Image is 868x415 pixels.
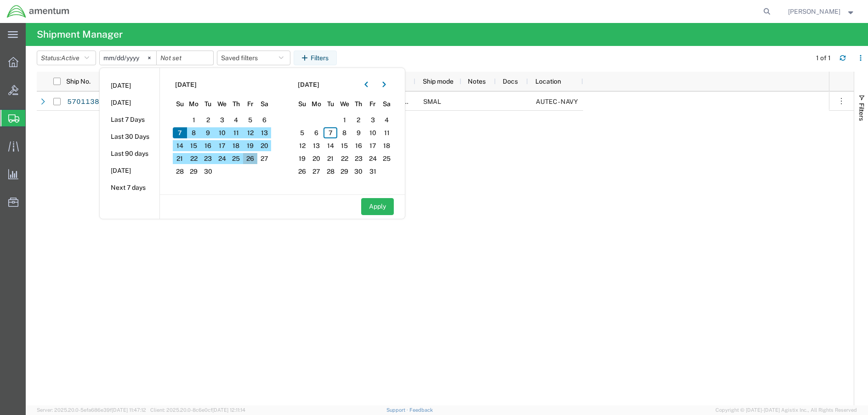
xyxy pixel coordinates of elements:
[295,140,310,151] span: 12
[187,166,201,177] span: 29
[229,114,244,125] span: 4
[409,407,433,413] a: Feedback
[173,99,187,109] span: Su
[323,140,338,151] span: 14
[337,127,352,138] span: 8
[243,140,257,151] span: 19
[37,407,146,413] span: Server: 2025.20.0-5efa686e39f
[187,153,201,164] span: 22
[217,51,290,65] button: Saved filters
[257,114,272,125] span: 6
[323,153,338,164] span: 21
[423,98,441,105] span: SMAL
[215,114,229,125] span: 3
[229,99,244,109] span: Th
[309,140,323,151] span: 13
[257,140,272,151] span: 20
[366,140,380,151] span: 17
[201,153,215,164] span: 23
[468,78,486,85] span: Notes
[535,78,561,85] span: Location
[173,140,187,151] span: 14
[100,162,159,179] li: [DATE]
[788,6,840,17] span: Paul Usma
[858,103,865,121] span: Filters
[337,140,352,151] span: 15
[257,127,272,138] span: 13
[215,153,229,164] span: 24
[100,145,159,162] li: Last 90 days
[366,127,380,138] span: 10
[100,94,159,111] li: [DATE]
[295,127,310,138] span: 5
[257,153,272,164] span: 27
[380,114,394,125] span: 4
[243,99,257,109] span: Fr
[243,127,257,138] span: 12
[173,153,187,164] span: 21
[352,114,366,125] span: 2
[100,77,159,94] li: [DATE]
[361,198,394,215] button: Apply
[309,127,323,138] span: 6
[175,80,197,90] span: [DATE]
[337,99,352,109] span: We
[423,78,454,85] span: Ship mode
[503,78,518,85] span: Docs
[100,111,159,128] li: Last 7 Days
[112,407,146,413] span: [DATE] 11:47:12
[323,99,338,109] span: Tu
[201,114,215,125] span: 2
[229,153,244,164] span: 25
[380,140,394,151] span: 18
[215,140,229,151] span: 17
[212,407,245,413] span: [DATE] 12:11:14
[201,140,215,151] span: 16
[187,127,201,138] span: 8
[173,166,187,177] span: 28
[294,51,337,65] button: Filters
[100,128,159,145] li: Last 30 Days
[187,99,201,109] span: Mo
[323,127,338,138] span: 7
[61,54,79,62] span: Active
[352,166,366,177] span: 30
[352,140,366,151] span: 16
[337,114,352,125] span: 1
[337,166,352,177] span: 29
[715,406,857,414] span: Copyright © [DATE]-[DATE] Agistix Inc., All Rights Reserved
[187,140,201,151] span: 15
[816,53,832,63] div: 1 of 1
[352,99,366,109] span: Th
[309,99,323,109] span: Mo
[229,140,244,151] span: 18
[366,166,380,177] span: 31
[150,407,245,413] span: Client: 2025.20.0-8c6e0cf
[187,114,201,125] span: 1
[229,127,244,138] span: 11
[6,5,70,18] img: logo
[366,114,380,125] span: 3
[201,127,215,138] span: 9
[243,114,257,125] span: 5
[366,99,380,109] span: Fr
[100,51,156,65] input: Not set
[173,127,187,138] span: 7
[37,51,96,65] button: Status:Active
[788,6,856,17] button: [PERSON_NAME]
[337,153,352,164] span: 22
[215,127,229,138] span: 10
[352,153,366,164] span: 23
[380,153,394,164] span: 25
[366,153,380,164] span: 24
[215,99,229,109] span: We
[201,99,215,109] span: Tu
[67,95,104,109] a: 57011388
[100,179,159,196] li: Next 7 days
[295,99,310,109] span: Su
[257,99,272,109] span: Sa
[243,153,257,164] span: 26
[352,127,366,138] span: 9
[536,98,578,105] span: AUTEC - NAVY
[37,23,123,46] h4: Shipment Manager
